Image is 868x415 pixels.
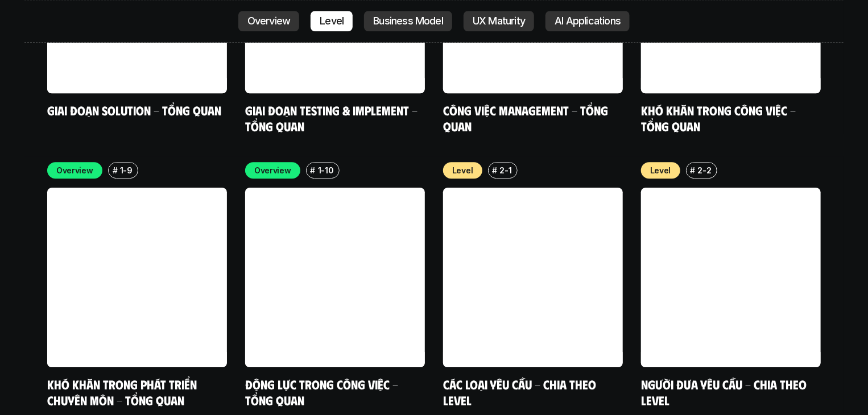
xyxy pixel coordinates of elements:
[691,166,696,175] h6: #
[650,164,671,176] p: Level
[318,164,334,176] p: 1-10
[698,164,712,176] p: 2-2
[56,164,93,176] p: Overview
[47,102,221,118] a: Giai đoạn Solution - Tổng quan
[443,102,611,134] a: Công việc Management - Tổng quan
[120,164,133,176] p: 1-9
[311,166,316,175] h6: #
[238,11,300,32] a: Overview
[254,164,291,176] p: Overview
[47,376,200,408] a: Khó khăn trong phát triển chuyên môn - Tổng quan
[641,376,809,408] a: Người đưa yêu cầu - Chia theo Level
[245,376,401,408] a: Động lực trong công việc - Tổng quan
[452,164,473,176] p: Level
[493,166,498,175] h6: #
[443,376,599,408] a: Các loại yêu cầu - Chia theo level
[641,102,799,134] a: Khó khăn trong công việc - Tổng quan
[500,164,512,176] p: 2-1
[113,166,118,175] h6: #
[245,102,420,134] a: Giai đoạn Testing & Implement - Tổng quan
